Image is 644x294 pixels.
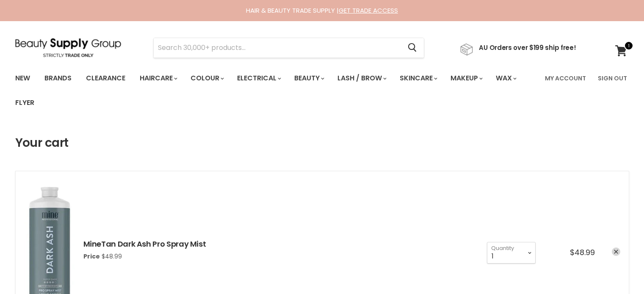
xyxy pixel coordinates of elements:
[5,6,640,15] div: HAIR & BEAUTY TRADE SUPPLY |
[602,254,636,286] iframe: Gorgias live chat messenger
[154,38,401,58] input: Search
[393,69,442,87] a: Skincare
[401,38,424,58] button: Search
[593,69,632,87] a: Sign Out
[184,69,229,87] a: Colour
[9,69,36,87] a: New
[288,69,329,87] a: Beauty
[133,69,182,87] a: Haircare
[540,69,591,87] a: My Account
[331,69,392,87] a: Lash / Brow
[38,69,78,87] a: Brands
[9,94,41,112] a: Flyer
[5,66,640,115] nav: Main
[444,69,488,87] a: Makeup
[80,69,132,87] a: Clearance
[489,69,522,87] a: Wax
[9,66,540,115] ul: Main menu
[231,69,286,87] a: Electrical
[339,6,398,15] a: GET TRADE ACCESS
[153,38,424,58] form: Product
